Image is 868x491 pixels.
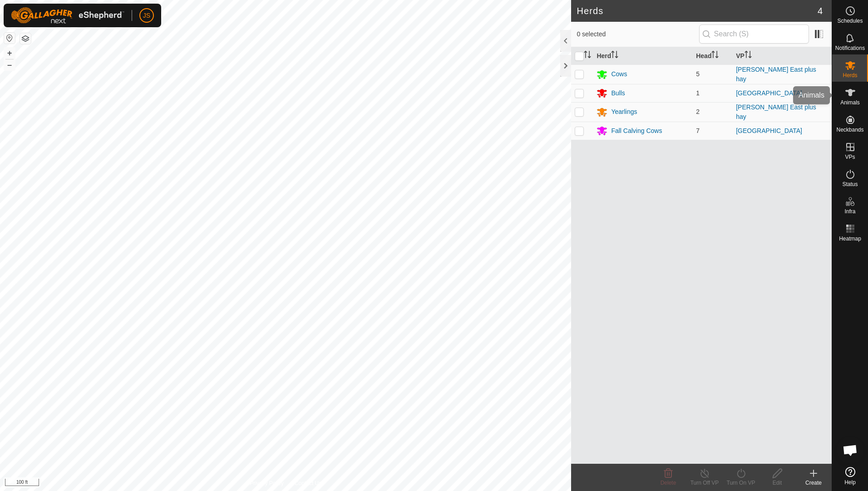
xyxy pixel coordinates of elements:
p-sorticon: Activate to sort [711,52,719,59]
a: [PERSON_NAME] East plus hay [736,66,816,83]
div: Edit [759,479,795,487]
input: Search (S) [699,25,809,44]
span: Animals [840,100,860,105]
a: Privacy Policy [250,479,284,487]
div: Fall Calving Cows [611,126,662,136]
div: Bulls [611,88,625,98]
th: Head [692,47,732,65]
div: Turn On VP [723,479,759,487]
a: [GEOGRAPHIC_DATA] [736,89,802,97]
span: 1 [696,89,700,97]
div: Cows [611,69,627,79]
button: – [4,59,15,70]
a: Help [832,463,868,489]
a: Contact Us [295,479,321,487]
h2: Herds [577,5,817,16]
th: Herd [593,47,692,65]
span: JS [143,11,150,20]
div: Create [795,479,832,487]
span: 7 [696,127,700,134]
span: 5 [696,70,700,78]
p-sorticon: Activate to sort [611,52,618,59]
span: 4 [818,4,823,18]
th: VP [732,47,832,65]
span: Help [844,480,856,485]
button: + [4,48,15,59]
span: Notifications [835,45,865,51]
span: 2 [696,108,700,115]
p-sorticon: Activate to sort [745,52,752,59]
p-sorticon: Activate to sort [584,52,591,59]
button: Reset Map [4,33,15,44]
span: Herds [843,73,857,78]
div: Turn Off VP [686,479,723,487]
span: Status [842,182,858,187]
span: Schedules [837,18,863,24]
span: Delete [661,480,676,486]
img: Gallagher Logo [11,7,124,24]
div: Yearlings [611,107,637,117]
span: Neckbands [836,127,863,133]
div: Open chat [837,437,864,464]
a: [GEOGRAPHIC_DATA] [736,127,802,134]
a: [PERSON_NAME] East plus hay [736,103,816,120]
span: VPs [845,154,855,160]
span: Infra [844,209,855,214]
span: Heatmap [839,236,861,241]
span: 0 selected [577,29,699,39]
button: Map Layers [20,33,31,44]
